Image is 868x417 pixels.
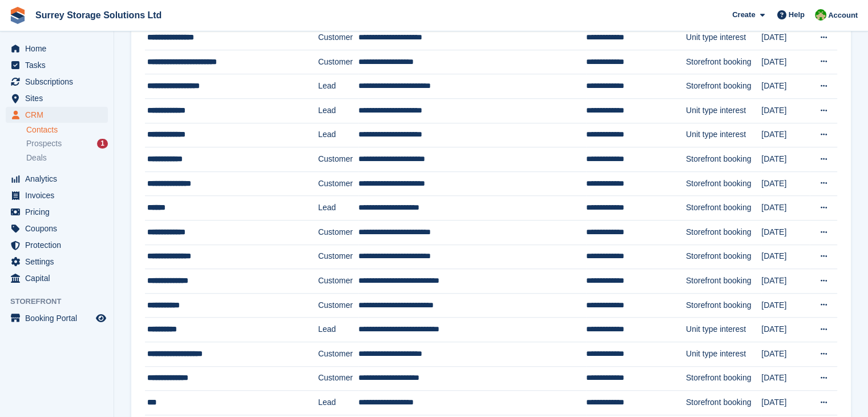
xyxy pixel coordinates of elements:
span: Pricing [25,204,94,220]
td: Unit type interest [686,26,761,50]
td: [DATE] [761,293,809,318]
span: Coupons [25,220,94,236]
td: [DATE] [761,391,809,415]
img: stora-icon-8386f47178a22dfd0bd8f6a31ec36ba5ce8667c1dd55bd0f319d3a0aa187defe.svg [9,7,26,24]
td: [DATE] [761,26,809,50]
td: Customer [318,366,358,391]
a: menu [6,107,108,123]
td: Customer [318,244,358,269]
td: Unit type interest [686,318,761,342]
td: Storefront booking [686,391,761,415]
span: Deals [26,153,47,163]
td: Customer [318,269,358,294]
a: menu [6,57,108,73]
a: Surrey Storage Solutions Ltd [31,6,166,25]
span: Protection [25,237,94,253]
td: Lead [318,196,358,220]
td: [DATE] [761,196,809,220]
span: Settings [25,254,94,270]
td: [DATE] [761,244,809,269]
a: menu [6,204,108,220]
td: Storefront booking [686,366,761,391]
a: menu [6,74,108,90]
td: [DATE] [761,50,809,74]
a: menu [6,171,108,187]
a: menu [6,41,108,57]
td: Lead [318,99,358,123]
td: Customer [318,342,358,366]
td: [DATE] [761,366,809,391]
td: [DATE] [761,269,809,294]
td: Storefront booking [686,244,761,269]
td: Storefront booking [686,293,761,318]
span: CRM [25,107,94,123]
td: [DATE] [761,171,809,196]
a: menu [6,310,108,326]
span: Storefront [10,296,114,307]
a: menu [6,270,108,286]
div: 1 [97,139,108,149]
td: [DATE] [761,342,809,366]
span: Home [25,41,94,57]
td: [DATE] [761,147,809,172]
td: Unit type interest [686,342,761,366]
img: James Harverson [815,9,826,21]
a: menu [6,220,108,236]
span: Tasks [25,57,94,73]
td: Customer [318,220,358,244]
td: [DATE] [761,220,809,244]
td: Unit type interest [686,123,761,147]
td: [DATE] [761,99,809,123]
a: menu [6,254,108,270]
a: menu [6,237,108,253]
span: Capital [25,270,94,286]
td: [DATE] [761,74,809,99]
td: Customer [318,171,358,196]
td: Storefront booking [686,196,761,220]
td: [DATE] [761,318,809,342]
td: Lead [318,318,358,342]
a: Contacts [26,125,108,135]
a: Deals [26,152,108,164]
td: Storefront booking [686,269,761,294]
span: Analytics [25,171,94,187]
span: Account [828,10,858,21]
td: Lead [318,123,358,147]
a: menu [6,187,108,203]
td: Storefront booking [686,220,761,244]
td: [DATE] [761,123,809,147]
span: Booking Portal [25,310,94,326]
td: Customer [318,26,358,50]
td: Customer [318,147,358,172]
span: Create [732,9,755,21]
span: Help [789,9,805,21]
td: Customer [318,293,358,318]
a: Preview store [94,311,108,325]
td: Storefront booking [686,147,761,172]
span: Sites [25,90,94,106]
td: Storefront booking [686,171,761,196]
span: Subscriptions [25,74,94,90]
td: Unit type interest [686,99,761,123]
span: Invoices [25,187,94,203]
td: Storefront booking [686,74,761,99]
td: Lead [318,74,358,99]
a: Prospects 1 [26,138,108,150]
a: menu [6,90,108,106]
td: Customer [318,50,358,74]
td: Lead [318,391,358,415]
td: Storefront booking [686,50,761,74]
span: Prospects [26,138,62,149]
